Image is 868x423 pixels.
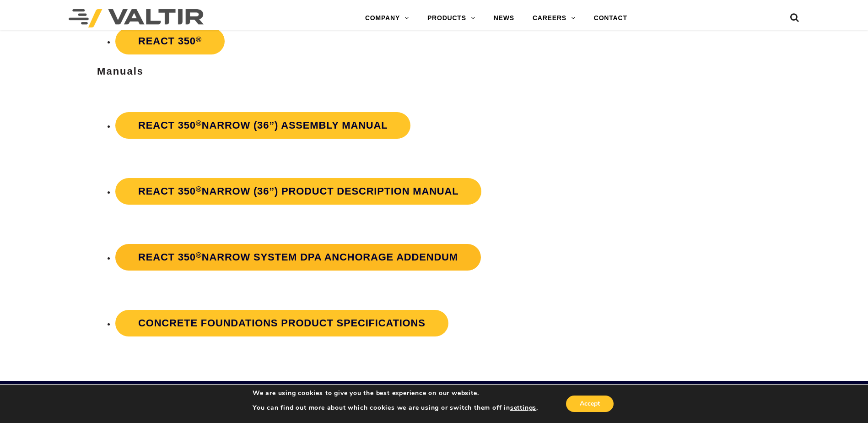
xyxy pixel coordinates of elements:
sup: ® [196,119,202,127]
strong: Concrete Foundations Product Specifications [138,317,426,329]
a: Concrete Foundations Product Specifications [115,310,448,336]
strong: REACT 350 Narrow (36”) Product Description Manual [138,185,458,197]
button: settings [510,404,536,412]
a: REACT 350®Narrow System DPA Anchorage Addendum [115,244,481,271]
a: REACT 350®Narrow (36”) Assembly Manual [115,112,410,139]
strong: Manuals [97,65,144,77]
img: Valtir [69,9,204,27]
button: Accept [566,396,614,412]
p: You can find out more about which cookies we are using or switch them off in . [253,404,538,412]
p: We are using cookies to give you the best experience on our website. [253,389,538,397]
strong: REACT 350 Narrow (36”) Assembly Manual [138,119,388,131]
strong: REACT 350 Narrow System DPA Anchorage Addendum [138,251,458,263]
a: CONTACT [585,9,636,27]
a: PRODUCTS [418,9,485,27]
a: REACT 350® [115,28,225,54]
a: REACT 350®Narrow (36”) Product Description Manual [115,178,481,205]
a: CAREERS [523,9,585,27]
sup: ® [196,251,202,259]
a: NEWS [485,9,523,27]
sup: ® [196,35,202,43]
sup: ® [196,185,202,193]
a: COMPANY [356,9,418,27]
